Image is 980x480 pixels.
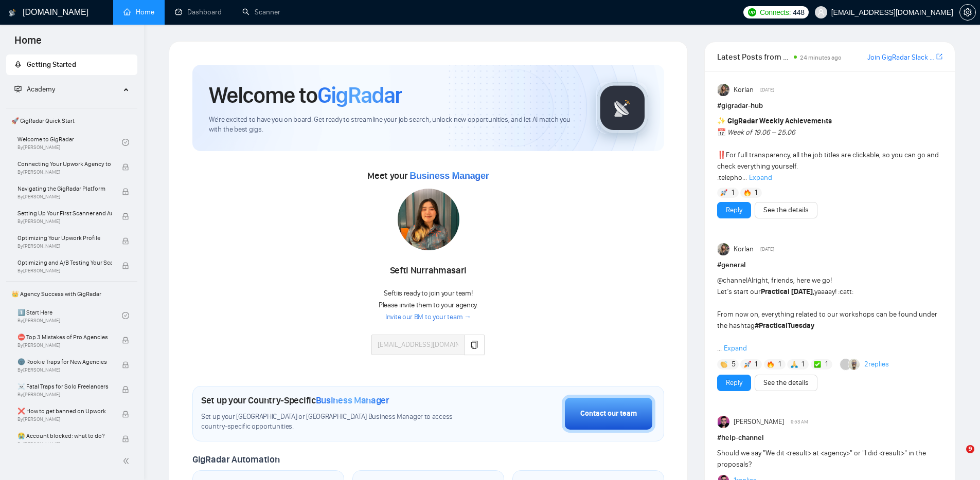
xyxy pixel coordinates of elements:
img: 🔥 [744,189,751,196]
span: 1 [801,359,804,370]
span: Academy [14,85,55,94]
span: lock [122,435,129,442]
img: ✅ [814,361,821,368]
strong: #PracticalTuesday [755,321,814,330]
span: For full transparency, all the job titles are clickable, so you can go and check everything yours... [717,117,939,182]
a: 1️⃣ Start HereBy[PERSON_NAME] [17,304,122,327]
span: Alright, friends, here we go! Let’s start our yaaaay! :catt: From now on, everything related to o... [717,276,937,353]
span: ‼️ [717,151,726,159]
span: By [PERSON_NAME] [17,243,112,249]
span: ⛔ Top 3 Mistakes of Pro Agencies [17,332,112,342]
span: ☠️ Fatal Traps for Solo Freelancers [17,381,112,392]
span: lock [122,163,129,171]
span: setting [960,8,975,16]
button: copy [464,335,485,355]
img: upwork-logo.png [748,8,756,16]
span: double-left [122,456,133,466]
span: 1 [755,188,757,198]
span: Sefti is ready to join your team! [384,289,472,298]
button: Reply [717,375,751,391]
span: lock [122,337,129,344]
img: 🚀 [720,189,727,196]
span: Expand [749,173,772,182]
em: Week of 19.06 – 25.06 [727,128,795,137]
span: Optimizing and A/B Testing Your Scanner for Better Results [17,257,112,268]
img: 🙏 [791,361,798,368]
span: fund-projection-screen [14,85,22,93]
img: logo [9,5,16,21]
a: searchScanner [242,8,280,16]
span: GigRadar Automation [192,454,279,465]
span: 448 [793,7,804,18]
span: check-circle [122,139,129,146]
span: Business Manager [316,395,389,406]
img: gigradar-logo.png [597,82,648,134]
span: lock [122,237,129,245]
img: Rodrigo Nask [718,416,730,428]
span: 1 [732,188,734,198]
span: 1 [755,359,757,370]
span: Please invite them to your agency. [379,301,478,309]
span: Korlan [734,84,754,96]
button: Reply [717,202,751,218]
span: Expand [724,344,747,353]
a: setting [959,8,976,16]
span: Meet your [367,170,489,181]
button: Contact our team [562,395,655,433]
span: export [936,52,942,61]
div: Contact our team [580,408,637,419]
a: Reply [726,377,742,389]
span: 🌚 Rookie Traps for New Agencies [17,357,112,367]
span: By [PERSON_NAME] [17,441,112,447]
span: 1 [825,359,828,370]
span: Setting Up Your First Scanner and Auto-Bidder [17,208,112,218]
span: Connecting Your Upwork Agency to GigRadar [17,159,112,169]
span: By [PERSON_NAME] [17,268,112,274]
span: 👑 Agency Success with GigRadar [7,284,136,304]
span: GigRadar [317,81,402,109]
img: 1716375511697-WhatsApp%20Image%202024-05-20%20at%2018.09.47.jpeg [398,189,459,250]
span: lock [122,386,129,393]
a: Join GigRadar Slack Community [867,52,934,63]
img: 🔥 [767,361,774,368]
img: Korlan [718,243,730,255]
span: lock [122,213,129,220]
a: Invite our BM to your team → [385,312,471,322]
h1: Set up your Country-Specific [201,395,389,406]
h1: Welcome to [209,81,402,109]
span: By [PERSON_NAME] [17,218,112,225]
button: See the details [755,375,817,391]
span: Should we say "We dit <result> at <agency>" or "I did <result>" in the proposals? [717,449,926,469]
span: Korlan [734,244,754,255]
span: 1 [778,359,781,370]
span: 🚀 GigRadar Quick Start [7,110,136,131]
span: 5 [732,359,736,370]
span: By [PERSON_NAME] [17,342,112,348]
a: dashboardDashboard [175,8,222,16]
span: By [PERSON_NAME] [17,194,112,200]
span: lock [122,188,129,195]
strong: GigRadar Weekly Achievements [727,117,832,125]
span: Connects: [760,7,791,18]
a: export [936,52,942,62]
span: 9 [966,445,974,453]
strong: Practical [DATE], [761,287,814,296]
span: Navigating the GigRadar Platform [17,183,112,194]
span: @channel [717,276,747,285]
img: Korlan [718,84,730,96]
button: setting [959,4,976,21]
h1: # help-channel [717,432,942,444]
span: rocket [14,61,22,68]
span: Latest Posts from the GigRadar Community [717,50,791,63]
span: 9:53 AM [791,417,808,427]
img: 👏 [720,361,727,368]
span: Set up your [GEOGRAPHIC_DATA] or [GEOGRAPHIC_DATA] Business Manager to access country-specific op... [201,412,474,432]
span: check-circle [122,312,129,319]
span: By [PERSON_NAME] [17,416,112,422]
a: See the details [763,377,809,389]
span: lock [122,411,129,418]
a: 2replies [864,359,889,370]
span: copy [470,341,478,349]
a: See the details [763,205,809,216]
iframe: Intercom live chat [945,445,970,470]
